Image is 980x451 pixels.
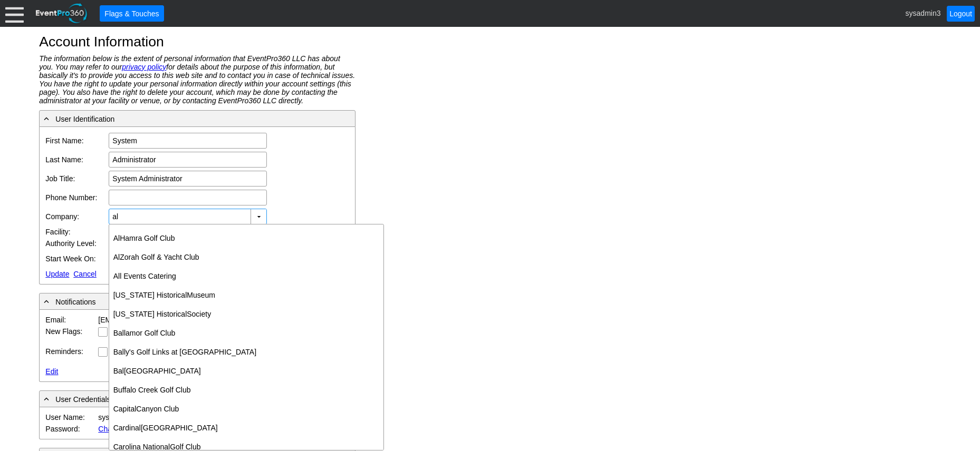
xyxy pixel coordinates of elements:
[109,399,384,418] div: Capit Canyon Club
[109,418,384,437] div: Cardin [GEOGRAPHIC_DATA]
[109,361,384,380] div: B [GEOGRAPHIC_DATA]
[44,169,107,188] td: Job Title:
[39,54,356,105] div: The information below is the extent of personal information that EventPro360 LLC has about you. Y...
[906,8,941,17] span: sysadmin3
[109,224,385,450] div: dijit_form_FilteringSelect_4_popup
[44,226,107,238] td: Facility:
[118,348,124,356] span: al
[135,424,141,432] span: al
[97,411,350,423] td: sysadmin3
[109,380,384,399] div: Buff o Creek Golf Club
[45,270,69,278] a: Update
[130,405,136,413] span: al
[44,207,107,226] td: Company:
[98,316,223,324] div: [EMAIL_ADDRESS][DOMAIN_NAME]
[109,229,384,248] div: Hamra Golf Club
[39,35,940,49] h1: Account Information
[44,346,97,366] td: Reminders:
[113,253,120,261] span: Al
[55,298,95,306] span: Notifications
[109,323,384,342] div: B lamor Golf Club
[102,8,161,19] span: Flags & Touches
[118,367,124,375] span: al
[102,8,161,19] span: Flags & Touches
[98,425,158,433] a: Change Password
[109,286,384,305] div: [US_STATE] Historic Museum
[42,113,353,124] div: User Identification
[44,423,97,435] td: Password:
[5,4,24,23] div: Menu: Click or 'Crtl+M' to toggle menu open/close
[44,314,97,326] td: Email:
[109,305,384,323] div: [US_STATE] Historic Society
[181,310,187,318] span: al
[34,2,89,25] img: EventPro360
[181,291,187,299] span: al
[44,150,107,169] td: Last Name:
[113,234,120,242] span: Al
[44,131,107,150] td: First Name:
[44,249,107,268] td: Start Week On:
[126,386,132,394] span: al
[44,411,97,423] td: User Name:
[109,342,384,361] div: B ly's Golf Links at [GEOGRAPHIC_DATA]
[44,238,107,249] td: Authority Level:
[109,267,384,286] div: l Events Catering
[44,188,107,207] td: Phone Number:
[45,367,58,376] a: Edit
[55,115,114,123] span: User Identification
[55,395,110,404] span: User Credentials
[73,270,97,278] a: Cancel
[164,443,170,451] span: al
[109,248,384,267] div: Zorah Golf & Yacht Club
[42,393,353,405] div: User Credentials
[947,6,975,22] a: Logout
[118,329,124,337] span: al
[113,272,120,280] span: Al
[42,296,353,307] div: Notifications
[122,63,166,71] a: privacy policy
[44,326,97,346] td: New Flags:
